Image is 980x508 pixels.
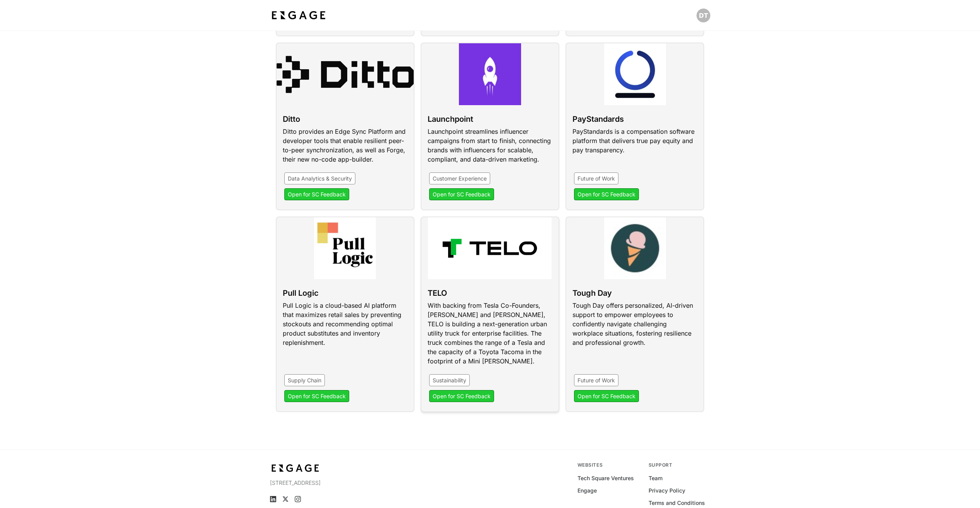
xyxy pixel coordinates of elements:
[577,474,634,482] a: Tech Square Ventures
[649,474,662,482] a: Team
[282,496,289,502] a: X (Twitter)
[270,479,404,487] p: [STREET_ADDRESS]
[649,462,710,468] div: Support
[577,487,597,494] a: Engage
[295,496,301,502] a: Instagram
[649,487,685,494] a: Privacy Policy
[270,496,404,502] ul: Social media
[270,496,276,502] a: LinkedIn
[577,462,639,468] div: Websites
[270,462,321,474] img: bdf1fb74-1727-4ba0-a5bd-bc74ae9fc70b.jpeg
[696,9,710,22] button: Open profile menu
[270,9,327,22] img: bdf1fb74-1727-4ba0-a5bd-bc74ae9fc70b.jpeg
[696,9,710,22] img: Profile picture of David Torres
[649,499,705,507] a: Terms and Conditions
